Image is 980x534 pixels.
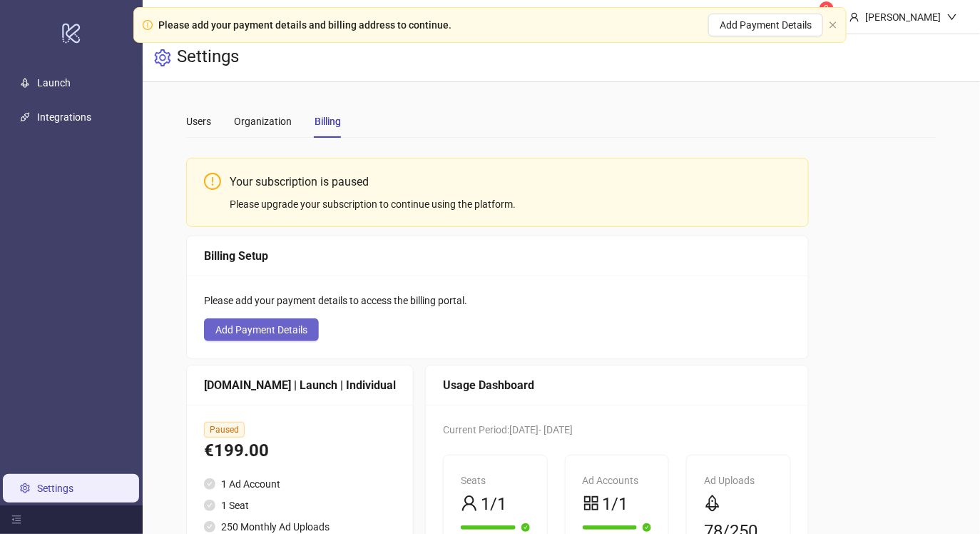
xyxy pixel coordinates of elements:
div: [DOMAIN_NAME] | Launch | Individual [204,376,396,394]
span: 2 [825,4,830,14]
span: exclamation-circle [143,20,153,30]
div: Seats [461,473,530,488]
div: Your subscription is paused [230,173,791,191]
a: Settings [37,483,73,494]
span: Current Period: [DATE] - [DATE] [443,424,573,435]
h3: Settings [177,46,239,70]
div: Ad Uploads [704,473,773,488]
div: €199.00 [204,438,396,465]
span: down [947,12,957,22]
button: Add Payment Details [204,318,319,341]
div: Ad Accounts [583,473,652,488]
span: Add Payment Details [720,19,812,31]
span: check-circle [521,523,530,532]
div: Please add your payment details and billing address to continue. [158,17,451,33]
div: Billing [315,114,341,129]
span: user [849,12,859,22]
span: check-circle [204,500,215,511]
span: rocket [704,495,721,512]
sup: 2 [820,1,834,16]
span: exclamation-circle [204,173,221,190]
div: Organization [234,114,292,129]
div: Please add your payment details to access the billing portal. [204,293,791,308]
span: 1/1 [603,491,628,518]
a: Launch [37,77,71,89]
span: Add Payment Details [215,324,307,336]
span: check-circle [204,478,215,490]
div: [PERSON_NAME] [859,9,947,25]
span: Paused [204,422,245,438]
span: 1/1 [481,491,506,518]
div: Please upgrade your subscription to continue using the platform. [230,196,791,212]
li: 1 Ad Account [204,476,396,492]
div: Billing Setup [204,247,791,265]
div: Users [186,114,211,129]
span: menu-fold [11,515,21,525]
a: Integrations [37,111,91,123]
div: Usage Dashboard [443,376,791,394]
li: 1 Seat [204,498,396,513]
span: setting [154,49,171,66]
button: close [829,21,837,30]
span: check-circle [643,523,651,532]
span: check-circle [204,521,215,533]
span: appstore [583,495,600,512]
span: user [461,495,478,512]
button: Add Payment Details [708,14,823,36]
